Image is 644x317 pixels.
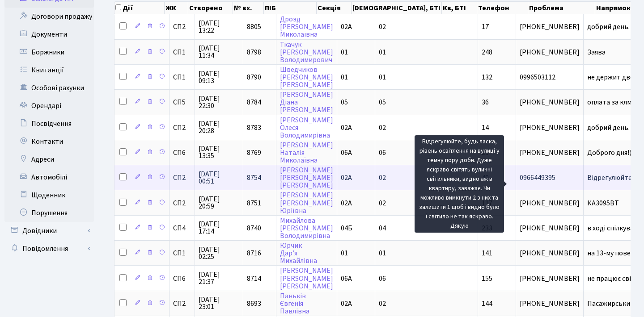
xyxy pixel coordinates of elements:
span: 141 [482,248,492,258]
span: СП1 [173,74,191,81]
span: [PHONE_NUMBER] [520,49,580,56]
span: 01 [341,248,348,258]
span: [DATE] 13:35 [199,145,239,159]
a: ПаньківЄвгеніяПавлівна [280,291,309,316]
span: 0966449395 [520,174,580,181]
span: СП2 [173,300,191,307]
span: [PHONE_NUMBER] [520,225,580,232]
span: 02 [379,198,386,208]
a: ЮрчикДар’яМихайлівна [280,241,317,266]
span: 8783 [247,123,261,133]
span: 06 [379,148,386,158]
span: 8754 [247,173,261,183]
div: Відрегулюйте, будь ласка, рівень освітлення на вулиці у темну пору доби. Дуже яскраво світять вул... [415,135,504,233]
span: 01 [379,248,386,258]
a: Повідомлення [4,240,94,258]
span: СП1 [173,250,191,257]
span: [DATE] 20:59 [199,196,239,210]
span: 01 [379,72,386,82]
span: 02 [379,22,386,32]
th: [DEMOGRAPHIC_DATA], БТІ [352,2,442,14]
span: 36 [482,97,489,107]
span: 02А [341,173,352,183]
span: СП6 [173,149,191,156]
a: Адреси [4,150,94,168]
span: 8751 [247,198,261,208]
span: 02А [341,198,352,208]
span: 04 [379,223,386,233]
a: [PERSON_NAME][PERSON_NAME][PERSON_NAME] [280,266,333,291]
span: СП4 [173,225,191,232]
span: 02А [341,22,352,32]
span: 05 [341,97,348,107]
span: СП1 [173,49,191,56]
span: [DATE] 13:22 [199,20,239,34]
a: Особові рахунки [4,79,94,97]
span: 155 [482,274,492,284]
a: Щоденник [4,186,94,204]
span: добрий день. в[...] [587,22,644,32]
span: 02А [341,123,352,133]
th: Кв, БТІ [442,2,477,14]
a: Михайлова[PERSON_NAME]Володимирівна [280,216,333,241]
th: Дії [114,2,165,14]
span: 8693 [247,299,261,309]
span: 17 [482,22,489,32]
th: Створено [188,2,233,14]
span: [DATE] 11:34 [199,45,239,59]
span: [PHONE_NUMBER] [520,275,580,282]
th: ЖК [165,2,188,14]
span: 01 [379,47,386,57]
span: 02 [379,123,386,133]
span: [DATE] 20:28 [199,120,239,134]
span: 06 [379,274,386,284]
a: [PERSON_NAME][PERSON_NAME]Юріївна [280,191,333,216]
a: Ткачук[PERSON_NAME]Володимирович [280,40,333,65]
a: Шведчиков[PERSON_NAME][PERSON_NAME] [280,65,333,90]
span: [DATE] 23:01 [199,296,239,310]
span: [PHONE_NUMBER] [520,124,580,131]
a: Контакти [4,133,94,150]
th: Проблема [528,2,595,14]
span: [PHONE_NUMBER] [520,149,580,156]
span: СП2 [173,174,191,181]
a: [PERSON_NAME]Діана[PERSON_NAME] [280,90,333,115]
a: Документи [4,25,94,43]
span: 132 [482,72,492,82]
span: [PHONE_NUMBER] [520,250,580,257]
a: Договори продажу [4,8,94,25]
a: Боржники [4,43,94,61]
span: 8740 [247,223,261,233]
span: [PHONE_NUMBER] [520,200,580,207]
span: [PHONE_NUMBER] [520,300,580,307]
span: 248 [482,47,492,57]
span: [PHONE_NUMBER] [520,23,580,30]
span: 01 [341,47,348,57]
a: Дрозд[PERSON_NAME]Миколаївна [280,14,333,39]
span: 06А [341,148,352,158]
th: № вх. [233,2,264,14]
span: 8798 [247,47,261,57]
span: [DATE] 21:37 [199,271,239,285]
a: Порушення [4,204,94,222]
a: Орендарі [4,97,94,115]
span: 06А [341,274,352,284]
span: 14 [482,123,489,133]
th: Секція [317,2,352,14]
span: 0996503112 [520,74,580,81]
span: СП6 [173,275,191,282]
span: [DATE] 22:30 [199,95,239,109]
span: 8714 [247,274,261,284]
span: СП2 [173,23,191,30]
a: Квитанції [4,61,94,79]
span: 02 [379,299,386,309]
span: 8784 [247,97,261,107]
span: 04Б [341,223,352,233]
span: 144 [482,299,492,309]
span: 02А [341,299,352,309]
span: 8716 [247,248,261,258]
th: Телефон [477,2,528,14]
a: Автомобілі [4,168,94,186]
span: 05 [379,97,386,107]
a: Посвідчення [4,115,94,133]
